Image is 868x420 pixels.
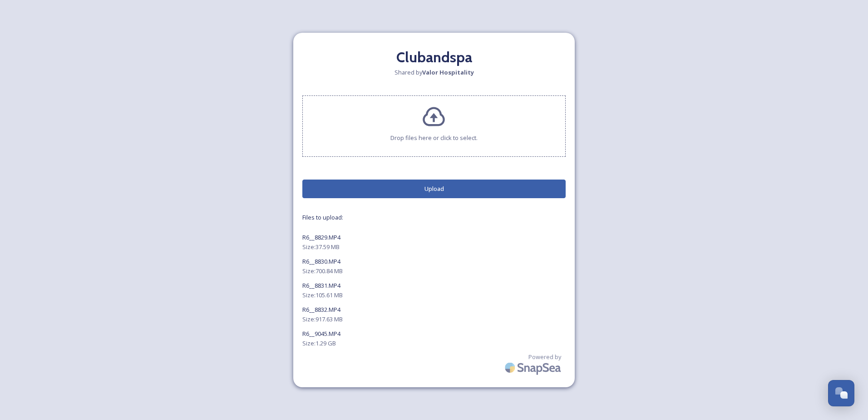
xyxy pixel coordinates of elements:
span: Size: 105.61 MB [302,291,343,300]
span: Size: 37.59 MB [302,243,340,251]
span: Drop files here or click to select. [390,134,478,142]
span: Size: 700.84 MB [302,267,343,275]
span: Files to upload: [302,213,343,221]
span: R6__8829.MP4 [302,233,340,241]
span: R6__8830.MP4 [302,257,340,265]
span: Shared by [395,68,474,77]
span: Size: 1.29 GB [302,339,336,348]
span: R6__8831.MP4 [302,281,340,290]
button: Upload [302,180,566,198]
span: R6__8832.MP4 [302,305,340,314]
button: Open Chat [828,380,854,406]
h2: Clubandspa [302,46,566,68]
span: R6__9045.MP4 [302,330,340,338]
span: Powered by [528,353,561,361]
img: SnapSea Logo [502,357,566,378]
strong: Valor Hospitality [422,68,474,76]
span: Size: 917.63 MB [302,315,343,324]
